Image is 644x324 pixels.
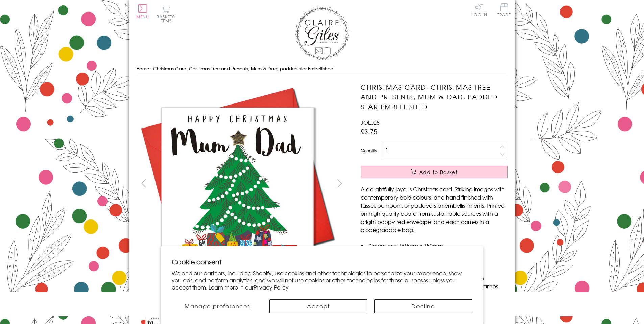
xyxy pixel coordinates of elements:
img: Christmas Card, Christmas Tree and Presents, Mum & Dad, padded star Embellished [136,82,339,285]
span: Add to Basket [419,169,458,176]
h1: Christmas Card, Christmas Tree and Presents, Mum & Dad, padded star Embellished [361,82,508,111]
button: next [332,176,347,191]
button: Menu [136,4,149,19]
button: Manage preferences [172,299,263,313]
button: Accept [269,299,367,313]
img: Claire Giles Greetings Cards [295,7,349,60]
a: Privacy Policy [254,283,289,291]
button: Basket0 items [157,5,175,23]
a: Log In [471,3,487,17]
label: Quantity [361,147,377,154]
h2: Cookie consent [172,257,472,267]
span: 0 items [160,14,175,24]
p: We and our partners, including Shopify, use cookies and other technologies to personalize your ex... [172,270,472,291]
button: Add to Basket [361,166,508,178]
p: A delightfully joyous Christmas card. Striking images with contemporary bold colours, and hand fi... [361,185,508,234]
span: Menu [136,14,149,20]
span: Christmas Card, Christmas Tree and Presents, Mum & Dad, padded star Embellished [153,65,333,72]
span: £3.75 [361,126,377,136]
img: Christmas Card, Christmas Tree and Presents, Mum & Dad, padded star Embellished [347,82,550,285]
span: › [150,65,152,72]
span: Trade [497,3,511,17]
a: Home [136,65,149,72]
span: Manage preferences [185,302,250,310]
button: prev [136,176,151,191]
nav: breadcrumbs [136,62,508,76]
li: Dimensions: 150mm x 150mm [367,241,508,250]
span: JOL028 [361,118,380,126]
button: Decline [374,299,472,313]
a: Trade [497,3,511,18]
